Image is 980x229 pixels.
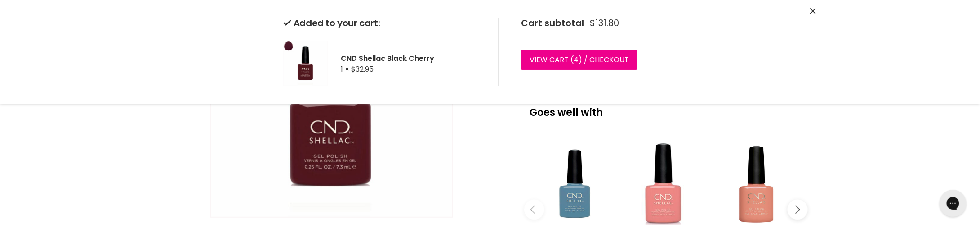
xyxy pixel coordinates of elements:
[283,41,328,86] img: CND Shellac Black Cherry
[341,54,484,63] h2: CND Shellac Black Cherry
[341,64,349,74] span: 1 ×
[574,55,579,65] span: 4
[521,17,584,29] span: Cart subtotal
[283,18,484,28] h2: Added to your cart:
[351,64,374,74] span: $32.95
[810,7,816,16] button: Close
[530,93,802,123] p: Goes well with
[590,18,619,28] span: $131.80
[521,50,637,70] a: View cart (4) / Checkout
[935,187,971,220] iframe: Gorgias live chat messenger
